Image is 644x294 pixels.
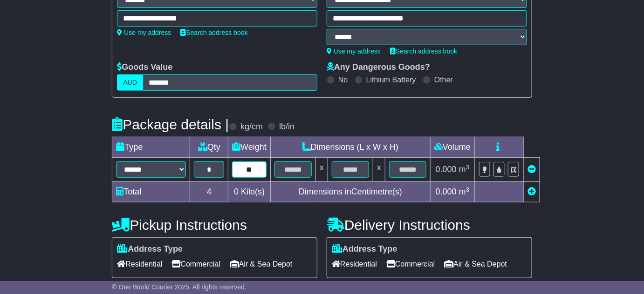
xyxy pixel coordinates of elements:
[386,257,435,271] span: Commercial
[390,47,457,55] a: Search address book
[434,75,453,84] label: Other
[171,257,220,271] span: Commercial
[190,137,228,158] td: Qty
[316,158,328,182] td: x
[459,165,470,174] span: m
[436,165,457,174] span: 0.000
[338,75,348,84] label: No
[466,164,470,171] sup: 3
[271,137,431,158] td: Dimensions (L x W x H)
[271,182,431,202] td: Dimensions in Centimetre(s)
[228,182,271,202] td: Kilo(s)
[230,257,293,271] span: Air & Sea Depot
[332,244,397,254] label: Address Type
[327,47,381,55] a: Use my address
[117,74,143,91] label: AUD
[528,165,536,174] a: Remove this item
[444,257,507,271] span: Air & Sea Depot
[117,29,171,36] a: Use my address
[117,244,183,254] label: Address Type
[279,122,295,132] label: lb/in
[327,62,430,73] label: Any Dangerous Goods?
[240,122,263,132] label: kg/cm
[327,217,532,233] h4: Delivery Instructions
[112,117,229,132] h4: Package details |
[332,257,377,271] span: Residential
[466,186,470,193] sup: 3
[190,182,228,202] td: 4
[112,217,317,233] h4: Pickup Instructions
[234,187,239,196] span: 0
[117,62,172,73] label: Goods Value
[528,187,536,196] a: Add new item
[431,137,475,158] td: Volume
[436,187,457,196] span: 0.000
[180,29,247,36] a: Search address book
[228,137,271,158] td: Weight
[366,75,416,84] label: Lithium Battery
[373,158,385,182] td: x
[112,137,190,158] td: Type
[459,187,470,196] span: m
[117,257,162,271] span: Residential
[112,182,190,202] td: Total
[112,283,247,291] span: © One World Courier 2025. All rights reserved.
